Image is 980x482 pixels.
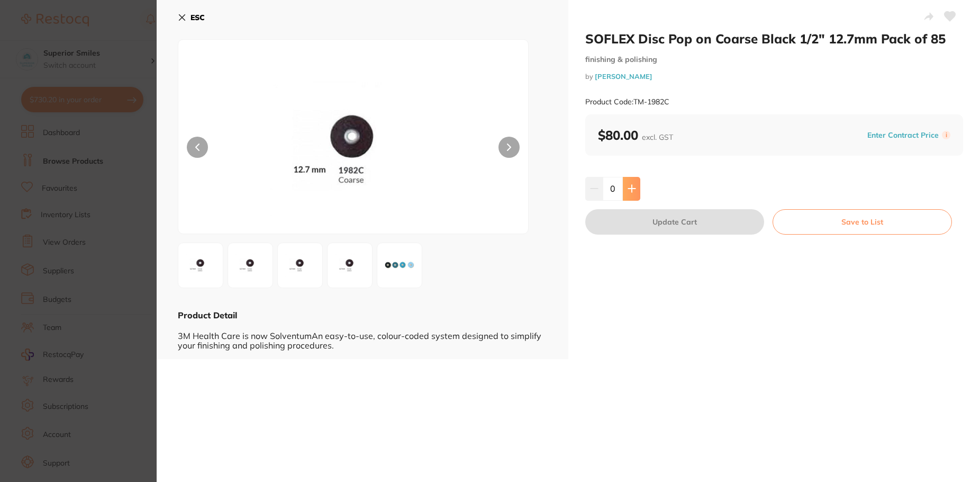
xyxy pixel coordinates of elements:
[864,130,942,140] button: Enter Contract Price
[178,321,547,350] div: 3M Health Care is now SolventumAn easy-to-use, colour-coded system designed to simplify your fini...
[231,246,269,284] img: XzIuanBn
[595,72,652,81] a: [PERSON_NAME]
[380,246,419,284] img: XzUuanBn
[248,66,458,234] img: LmpwZw
[178,8,205,26] button: ESC
[585,55,963,64] small: finishing & polishing
[598,127,673,143] b: $80.00
[190,13,205,22] b: ESC
[585,73,963,81] small: by
[642,132,673,142] span: excl. GST
[585,31,963,47] h2: SOFLEX Disc Pop on Coarse Black 1/2" 12.7mm Pack of 85
[178,310,237,320] b: Product Detail
[281,246,319,284] img: XzMuanBn
[585,97,669,106] small: Product Code: TM-1982C
[331,246,369,284] img: XzQuanBn
[585,209,764,235] button: Update Cart
[182,246,220,284] img: LmpwZw
[773,209,952,235] button: Save to List
[942,131,950,139] label: i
